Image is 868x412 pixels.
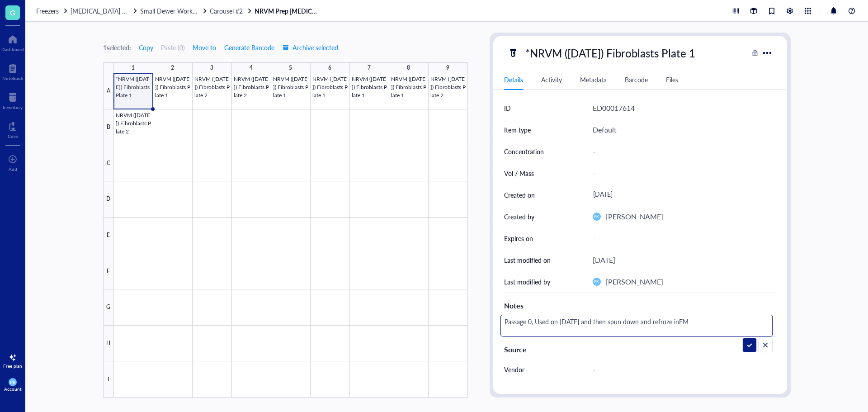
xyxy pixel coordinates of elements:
div: B [103,109,114,146]
div: - [589,164,773,183]
span: PR [594,214,599,219]
div: ED00017614 [593,102,635,114]
div: Account [4,386,22,392]
div: A [103,73,114,109]
span: [MEDICAL_DATA] Storage ([PERSON_NAME]/[PERSON_NAME]) [71,6,251,15]
div: Reference [504,386,532,396]
a: NRVM Prep [MEDICAL_DATA] [255,7,322,15]
a: Inventory [3,90,23,110]
div: Metadata [580,75,607,85]
div: Created on [504,190,535,200]
span: Copy [139,44,153,51]
button: Generate Barcode [224,40,275,55]
span: Small Dewer Working Storage [140,6,224,15]
div: Concentration [504,147,544,156]
span: Move to [193,44,216,51]
div: C [103,145,114,181]
div: 4 [250,62,253,74]
div: 3 [210,62,213,74]
div: F [103,253,114,289]
div: 9 [446,62,449,74]
a: Dashboard [1,32,24,52]
div: 6 [328,62,331,74]
button: Copy [138,40,154,55]
div: Vol / Mass [504,168,534,178]
div: Last modified on [504,255,551,265]
div: [DATE] [593,254,615,266]
span: PR [10,379,15,385]
div: Barcode [625,75,648,85]
div: Expires on [504,233,533,243]
div: - [589,360,773,379]
span: PR [594,279,599,284]
div: [PERSON_NAME] [606,276,663,288]
span: Freezers [36,6,59,15]
span: Archive selected [283,44,338,51]
div: Core [8,133,18,139]
button: Archive selected [282,40,339,55]
div: Details [504,75,523,85]
a: [MEDICAL_DATA] Storage ([PERSON_NAME]/[PERSON_NAME]) [71,7,138,15]
div: H [103,326,114,362]
span: Carousel #2 [210,6,243,15]
div: I [103,361,114,398]
div: G [103,289,114,326]
div: Item type [504,125,531,135]
textarea: Passage 0, Used on [DATE] and then spun down and refroze inFM [501,316,772,336]
div: - [589,230,773,246]
div: Notebook [2,76,23,81]
div: *NRVM ([DATE]) Fibroblasts Plate 1 [521,43,699,62]
div: Add [9,166,17,172]
a: Small Dewer Working StorageCarousel #2 [140,7,253,15]
div: Default [593,124,617,136]
div: [DATE] [589,187,773,203]
div: 1 [132,62,135,74]
a: Freezers [36,7,69,15]
div: - [589,382,773,401]
div: D [103,181,114,218]
div: Activity [541,75,562,85]
div: E [103,218,114,254]
span: Generate Barcode [224,44,274,51]
div: ID [504,103,511,113]
button: Paste (0) [161,40,185,55]
div: - [589,142,773,161]
span: G [10,7,15,18]
a: Notebook [2,61,23,81]
div: Notes [504,300,776,311]
div: Created by [504,212,534,222]
button: Move to [192,40,217,55]
div: [PERSON_NAME] [606,211,663,223]
div: 8 [407,62,410,74]
div: Inventory [3,104,23,110]
div: Free plan [3,363,22,369]
div: 7 [368,62,371,74]
div: Vendor [504,365,524,374]
div: Files [666,75,678,85]
div: 1 selected: [103,43,131,52]
div: 5 [289,62,292,74]
div: Dashboard [1,47,24,52]
a: Core [8,119,18,139]
div: Last modified by [504,277,550,287]
div: 2 [171,62,174,74]
div: Source [504,344,776,355]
